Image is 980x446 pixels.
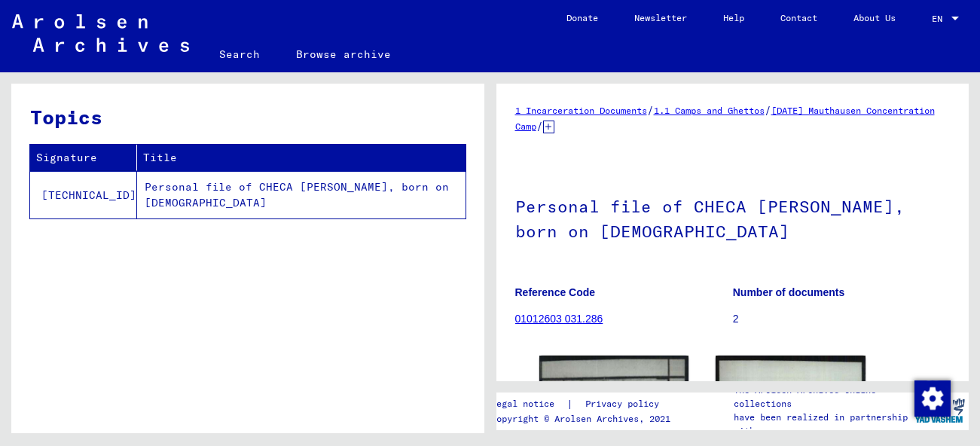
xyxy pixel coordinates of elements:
th: Signature [30,145,137,171]
a: 1 Incarceration Documents [515,105,647,116]
div: Change consent [914,380,950,416]
th: Title [137,145,466,171]
p: The Arolsen Archives online collections [734,383,909,411]
a: 1.1 Camps and Ghettos [654,105,765,116]
b: Number of documents [733,286,845,298]
span: / [765,103,771,117]
span: EN [932,14,948,24]
img: Arolsen_neg.svg [12,14,189,52]
a: Search [201,36,278,72]
p: have been realized in partnership with [734,411,909,438]
span: / [647,103,654,117]
img: yv_logo.png [911,392,968,429]
h3: Topics [30,102,465,132]
span: / [536,119,543,133]
td: [TECHNICAL_ID] [30,171,137,218]
img: Change consent [914,380,951,417]
h1: Personal file of CHECA [PERSON_NAME], born on [DEMOGRAPHIC_DATA] [515,172,951,263]
a: Legal notice [491,396,566,412]
b: Reference Code [515,286,596,298]
div: | [491,396,677,412]
a: Browse archive [278,36,409,72]
td: Personal file of CHECA [PERSON_NAME], born on [DEMOGRAPHIC_DATA] [137,171,466,218]
p: Copyright © Arolsen Archives, 2021 [491,412,677,426]
a: Privacy policy [573,396,677,412]
a: 01012603 031.286 [515,313,603,325]
p: 2 [733,311,950,327]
